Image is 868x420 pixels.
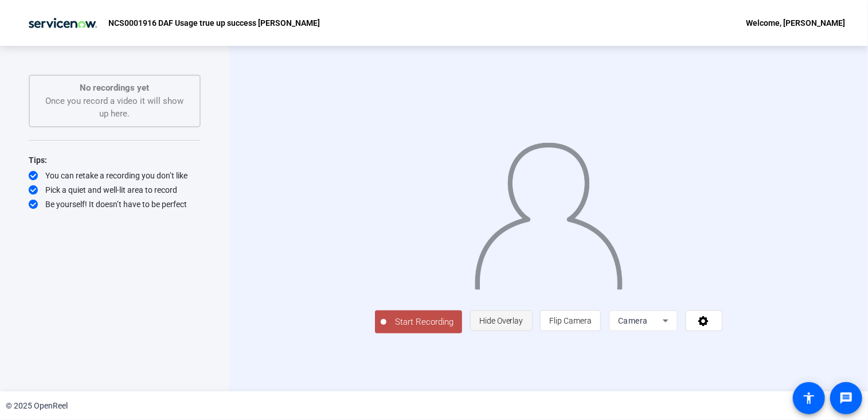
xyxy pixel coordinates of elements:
[29,199,201,210] div: Be yourself! It doesn’t have to be perfect
[549,316,592,325] span: Flip Camera
[540,310,601,331] button: Flip Camera
[375,310,462,333] button: Start Recording
[41,81,188,120] div: Once you record a video it will show up here.
[474,133,624,290] img: overlay
[618,316,648,325] span: Camera
[479,316,523,325] span: Hide Overlay
[23,11,103,34] img: OpenReel logo
[29,153,201,167] div: Tips:
[746,16,845,30] div: Welcome, [PERSON_NAME]
[108,16,320,30] p: NCS0001916 DAF Usage true up success [PERSON_NAME]
[802,391,816,405] mat-icon: accessibility
[386,316,462,329] span: Start Recording
[6,400,68,412] div: © 2025 OpenReel
[29,170,201,181] div: You can retake a recording you don’t like
[41,81,188,95] p: No recordings yet
[470,310,533,331] button: Hide Overlay
[839,391,853,405] mat-icon: message
[29,184,201,196] div: Pick a quiet and well-lit area to record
